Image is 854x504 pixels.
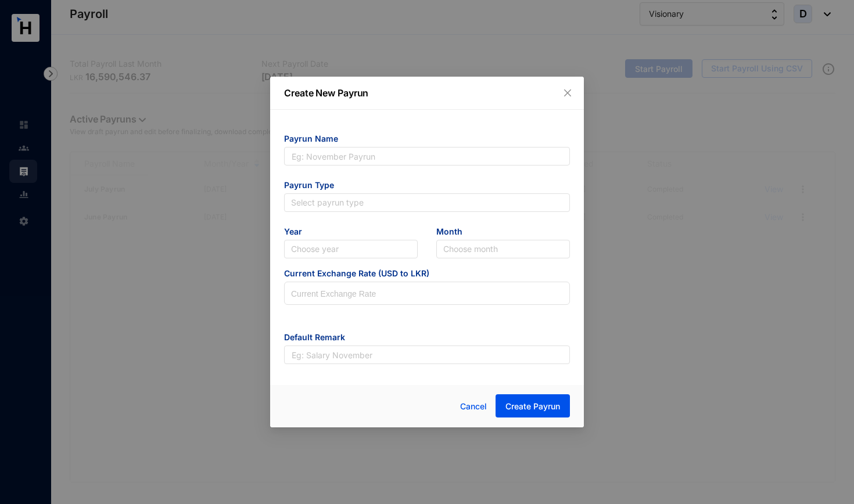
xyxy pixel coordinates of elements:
[505,401,560,412] span: Create Payrun
[284,268,570,282] span: Current Exchange Rate (USD to LKR)
[284,332,570,345] span: Default Remark
[284,179,570,193] span: Payrun Type
[284,133,570,147] span: Payrun Name
[451,395,496,418] button: Cancel
[285,282,569,305] input: Current Exchange Rate
[561,87,574,99] button: Close
[284,226,418,240] span: Year
[436,226,570,240] span: Month
[563,88,572,98] span: close
[496,394,570,417] button: Create Payrun
[460,400,487,413] span: Cancel
[284,345,570,364] input: Eg: Salary November
[284,86,570,100] p: Create New Payrun
[284,147,570,165] input: Eg: November Payrun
